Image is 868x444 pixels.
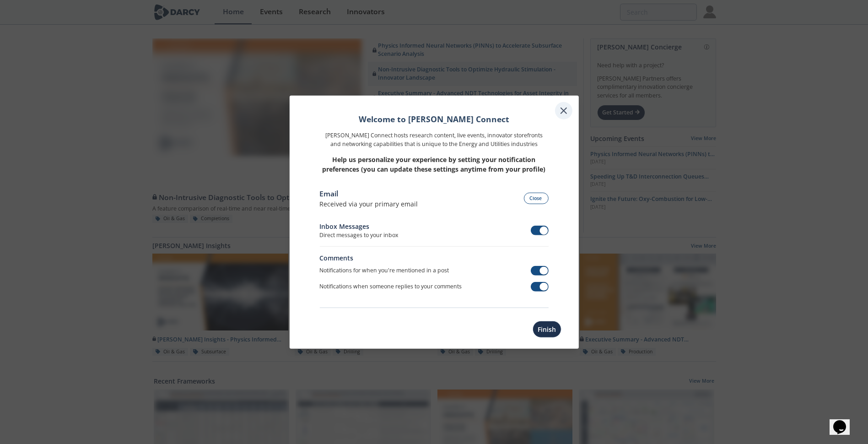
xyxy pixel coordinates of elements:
[319,231,398,239] div: Direct messages to your inbox
[319,188,418,199] div: Email
[319,222,398,231] div: Inbox Messages
[319,253,548,262] div: Comments
[319,282,462,291] p: Notifications when someone replies to your comments
[319,266,449,275] p: Notifications for when you're mentioned in a post
[524,193,549,204] button: Close
[319,155,548,174] p: Help us personalize your experience by setting your notification preferences (you can update thes...
[830,407,859,435] iframe: chat widget
[319,131,548,148] p: [PERSON_NAME] Connect hosts research content, live events, innovator storefronts and networking c...
[533,320,561,337] button: Finish
[319,199,418,209] p: Received via your primary email
[319,113,548,125] h1: Welcome to [PERSON_NAME] Connect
